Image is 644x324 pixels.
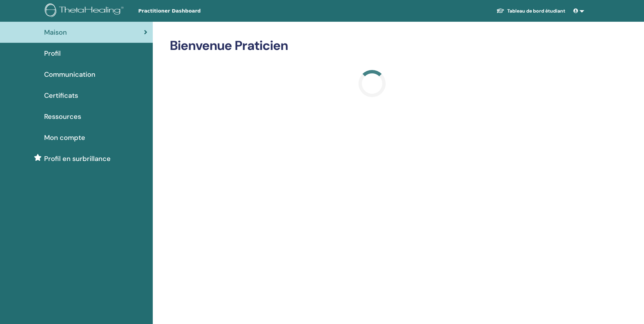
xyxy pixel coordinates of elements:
[44,111,81,122] span: Ressources
[44,132,85,143] span: Mon compte
[45,3,126,19] img: logo.png
[491,5,571,17] a: Tableau de bord étudiant
[496,8,504,14] img: graduation-cap-white.svg
[44,48,61,58] span: Profil
[44,154,111,164] span: Profil en surbrillance
[44,69,95,79] span: Communication
[138,7,240,15] span: Practitioner Dashboard
[170,38,575,54] h2: Bienvenue Praticien
[44,27,67,37] span: Maison
[44,90,78,101] span: Certificats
